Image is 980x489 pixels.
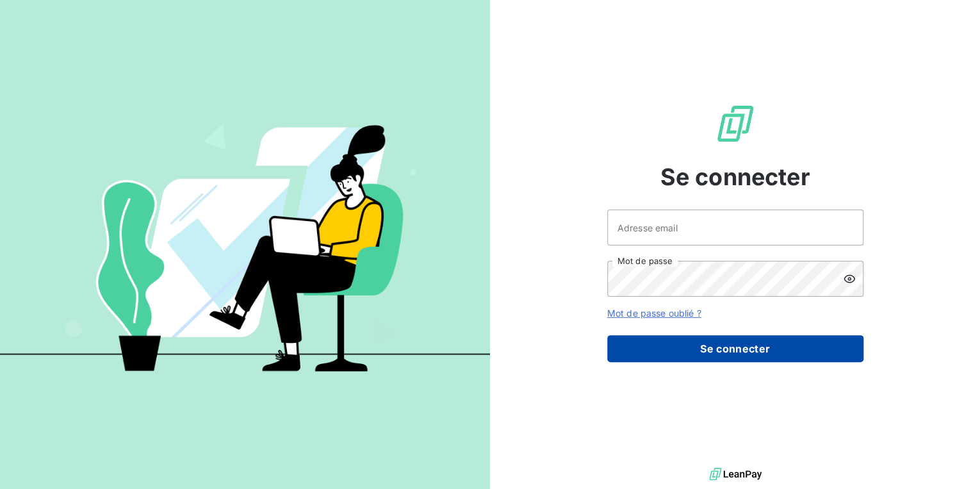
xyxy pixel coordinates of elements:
input: placeholder [607,210,863,245]
a: Mot de passe oublié ? [607,308,701,319]
img: Logo LeanPay [715,103,756,144]
span: Se connecter [660,160,810,194]
img: logo [709,465,762,484]
button: Se connecter [607,335,863,362]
